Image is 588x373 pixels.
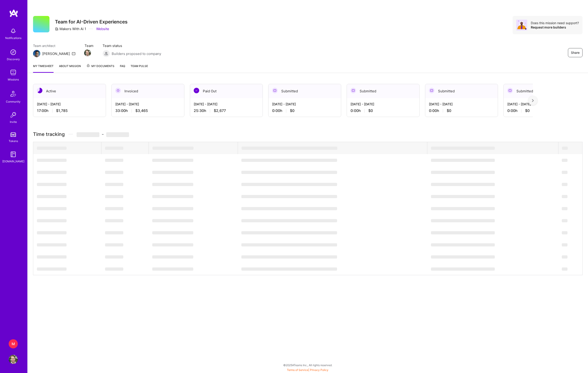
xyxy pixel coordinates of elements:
[241,219,337,222] span: ‌
[77,132,99,137] span: ‌
[562,255,567,259] span: ‌
[431,195,495,198] span: ‌
[431,171,495,174] span: ‌
[8,88,19,99] img: Community
[86,64,114,73] a: My Documents
[507,88,513,93] img: Submitted
[241,195,337,198] span: ‌
[190,84,263,98] div: Paid Out
[241,159,337,162] span: ‌
[429,102,494,106] div: [DATE] - [DATE]
[431,159,495,162] span: ‌
[431,267,495,271] span: ‌
[72,52,75,55] i: icon Mail
[272,102,337,106] div: [DATE] - [DATE]
[131,64,148,73] a: Team Pulse
[368,108,373,113] span: $0
[562,243,567,246] span: ‌
[37,108,102,113] div: 17:00 h
[562,147,568,150] span: ‌
[287,368,328,372] span: |
[152,267,193,271] span: ‌
[105,267,123,271] span: ‌
[37,195,67,198] span: ‌
[55,26,86,31] div: Makers With Ai 1
[33,84,106,98] div: Active
[105,219,123,222] span: ‌
[37,183,67,186] span: ‌
[37,171,67,174] span: ‌
[56,108,68,113] span: $1,785
[120,64,125,73] a: FAQ
[562,195,567,198] span: ‌
[105,183,123,186] span: ‌
[429,88,434,93] img: Submitted
[562,231,567,234] span: ‌
[310,368,328,372] a: Privacy Policy
[135,108,148,113] span: $3,465
[86,64,114,69] span: My Documents
[431,255,495,259] span: ‌
[103,50,110,57] img: Builders proposed to company
[241,207,337,210] span: ‌
[152,183,193,186] span: ‌
[507,108,573,113] div: 0:00 h
[268,84,341,98] div: Submitted
[37,267,67,271] span: ‌
[431,183,495,186] span: ‌
[562,183,567,186] span: ‌
[9,9,18,17] img: logo
[531,21,579,25] div: Does this mission need support?
[571,50,580,55] span: Share
[152,255,193,259] span: ‌
[194,88,199,93] img: Paid Out
[105,231,123,234] span: ‌
[84,49,91,56] img: Team Member Avatar
[7,57,20,62] div: Discovery
[9,339,18,348] div: M
[532,99,534,102] img: right
[6,99,21,104] div: Community
[105,255,123,259] span: ‌
[429,108,494,113] div: 0:00 h
[425,84,498,98] div: Submitted
[152,159,193,162] span: ‌
[115,88,121,93] img: Invoiced
[351,88,356,93] img: Submitted
[105,207,123,210] span: ‌
[37,219,67,222] span: ‌
[105,147,123,150] span: ‌
[9,110,18,119] img: Invite
[55,19,128,25] h3: Team for AI-Driven Experiences
[33,64,54,73] a: My timesheet
[37,231,67,234] span: ‌
[2,159,24,164] div: [DOMAIN_NAME]
[152,231,193,234] span: ‌
[115,102,181,106] div: [DATE] - [DATE]
[290,108,294,113] span: $0
[131,64,148,68] span: Team Pulse
[85,43,93,48] span: Team
[516,20,527,31] img: Avatar
[33,50,40,57] img: Team Architect
[241,267,337,271] span: ‌
[568,48,583,57] button: Share
[8,77,19,82] div: Missions
[562,171,567,174] span: ‌
[105,243,123,246] span: ‌
[351,108,416,113] div: 0:00 h
[59,64,81,73] a: About Mission
[37,88,42,93] img: Active
[152,147,193,150] span: ‌
[562,207,567,210] span: ‌
[562,219,567,222] span: ‌
[287,368,308,372] a: Terms of Service
[431,207,495,210] span: ‌
[8,339,19,348] a: M
[507,102,573,106] div: [DATE] - [DATE]
[9,68,18,77] img: teamwork
[37,159,67,162] span: ‌
[562,267,567,271] span: ‌
[9,139,18,143] div: Tokens
[85,49,90,57] a: Team Member Avatar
